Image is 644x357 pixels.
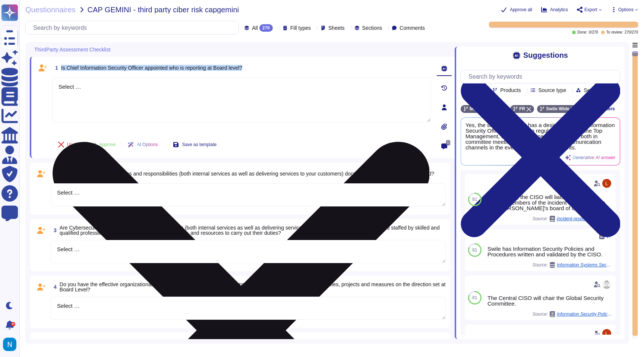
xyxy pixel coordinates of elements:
[625,31,638,34] span: 270 / 270
[557,263,613,267] span: Information Systems Security Policies
[29,21,239,34] input: Search by keywords
[51,171,57,176] span: 2
[501,7,532,13] button: Approve all
[362,25,382,31] span: Sections
[606,31,623,34] span: To review:
[602,329,611,338] img: user
[400,25,425,31] span: Comments
[577,31,587,34] span: Done:
[618,7,634,12] span: Options
[557,312,613,316] span: Information Security Policy.docx.pdf
[51,228,57,233] span: 3
[259,24,273,32] div: 270
[472,296,477,300] span: 81
[472,197,477,202] span: 81
[602,280,611,289] img: user
[533,262,613,268] span: Source:
[51,284,57,290] span: 4
[510,7,532,12] span: Approve all
[550,7,568,12] span: Analytics
[290,25,311,31] span: Fill types
[51,240,446,263] textarea: Select …
[602,179,611,188] img: user
[51,183,446,206] textarea: Select …
[328,25,345,31] span: Sheets
[589,31,598,34] span: 0 / 270
[25,6,76,13] span: Questionnaires
[11,322,15,326] div: 9+
[584,7,597,12] span: Export
[487,295,613,306] div: The Central CISO will chair the Global Security Committee.
[52,78,431,122] textarea: Select …
[446,140,450,145] span: 0
[252,25,258,31] span: All
[541,7,568,13] button: Analytics
[465,70,620,83] input: Search by keywords
[533,311,613,317] span: Source:
[1,336,22,353] button: user
[61,65,242,71] span: Is Chief Information Security Officer appointed who is reporting at Board level?
[3,338,16,351] img: user
[88,6,239,13] span: CAP GEMINI - third party ciber risk capgemini
[51,297,446,320] textarea: Select …
[472,248,477,252] span: 81
[34,47,111,52] span: ThirdParty Assessment Checklist
[52,65,58,70] span: 1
